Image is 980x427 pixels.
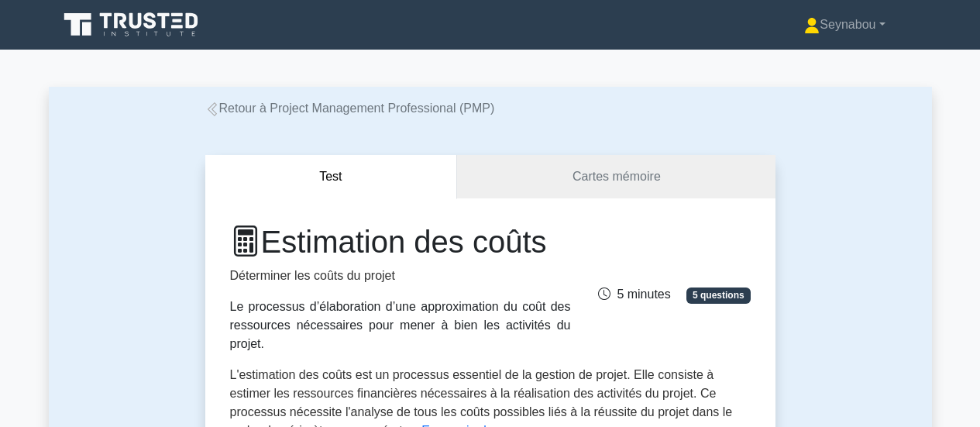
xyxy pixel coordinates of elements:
font: Cartes mémoire [573,170,661,183]
font: Déterminer les coûts du projet [230,269,395,282]
font: Le processus d’élaboration d’une approximation du coût des ressources nécessaires pour mener à bi... [230,300,571,350]
font: Test [319,170,342,183]
font: Seynabou [820,18,875,31]
a: Retour à Project Management Professional (PMP) [205,102,495,115]
font: 5 minutes [617,288,670,301]
font: 5 questions [693,290,744,301]
font: Retour à Project Management Professional (PMP) [219,102,495,115]
font: Estimation des coûts [261,225,547,259]
a: Seynabou [767,9,922,40]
